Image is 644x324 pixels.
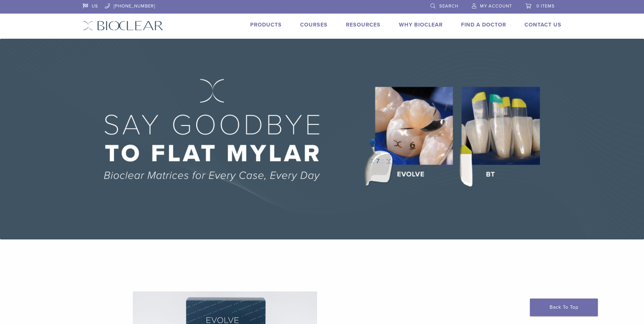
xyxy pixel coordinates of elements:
[83,21,163,31] img: Bioclear
[439,3,458,9] span: Search
[461,21,506,28] a: Find A Doctor
[399,21,443,28] a: Why Bioclear
[536,3,555,9] span: 0 items
[480,3,512,9] span: My Account
[530,299,598,316] a: Back To Top
[346,21,381,28] a: Resources
[525,21,562,28] a: Contact Us
[250,21,282,28] a: Products
[300,21,328,28] a: Courses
